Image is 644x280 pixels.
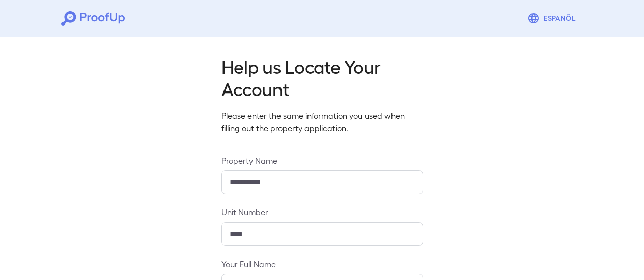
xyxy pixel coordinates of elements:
[221,110,423,134] p: Please enter the same information you used when filling out the property application.
[221,258,423,270] label: Your Full Name
[221,154,423,166] label: Property Name
[221,206,423,218] label: Unit Number
[523,8,583,28] button: Espanõl
[221,55,423,100] h2: Help us Locate Your Account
